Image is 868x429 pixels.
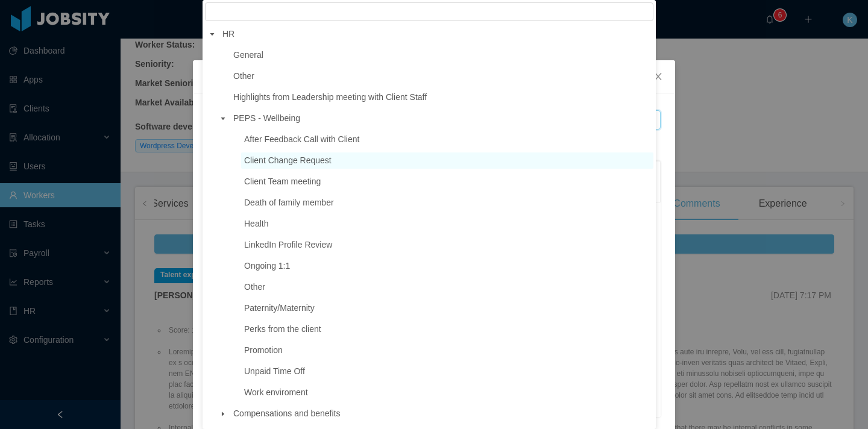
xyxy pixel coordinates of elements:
[230,110,653,127] span: PEPS - Wellbeing
[230,89,653,105] span: Highlights from Leadership meeting with Client Staff
[241,279,653,295] span: Other
[209,31,215,37] i: icon: caret-down
[233,113,300,123] span: PEPS - Wellbeing
[230,406,653,422] span: Compensations and benefits
[244,345,283,355] span: Promotion
[244,303,315,313] span: Paternity/Maternity
[244,155,332,165] span: Client Change Request
[241,152,653,169] span: Client Change Request
[222,29,234,39] span: HR
[244,134,359,144] span: After Feedback Call with Client
[219,26,653,42] span: HR
[241,342,653,359] span: Promotion
[653,72,663,81] i: icon: close
[241,131,653,148] span: After Feedback Call with Client
[220,411,226,417] i: icon: caret-down
[230,68,653,84] span: Other
[244,366,305,376] span: Unpaid Time Off
[241,363,653,380] span: Unpaid Time Off
[241,384,653,401] span: Work enviroment
[244,387,308,397] span: Work enviroment
[233,71,254,81] span: Other
[241,216,653,232] span: Health
[244,219,268,228] span: Health
[233,409,340,418] span: Compensations and benefits
[205,2,653,21] input: filter select
[233,50,263,60] span: General
[241,258,653,274] span: Ongoing 1:1
[244,177,321,186] span: Client Team meeting
[244,282,265,292] span: Other
[244,261,290,271] span: Ongoing 1:1
[244,324,321,334] span: Perks from the client
[230,47,653,63] span: General
[220,116,226,122] i: icon: caret-down
[241,321,653,337] span: Perks from the client
[241,195,653,211] span: Death of family member
[241,300,653,316] span: Paternity/Maternity
[641,60,675,94] button: Close
[244,198,334,207] span: Death of family member
[233,92,427,102] span: Highlights from Leadership meeting with Client Staff
[244,240,332,249] span: LinkedIn Profile Review
[241,174,653,190] span: Client Team meeting
[241,237,653,253] span: LinkedIn Profile Review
